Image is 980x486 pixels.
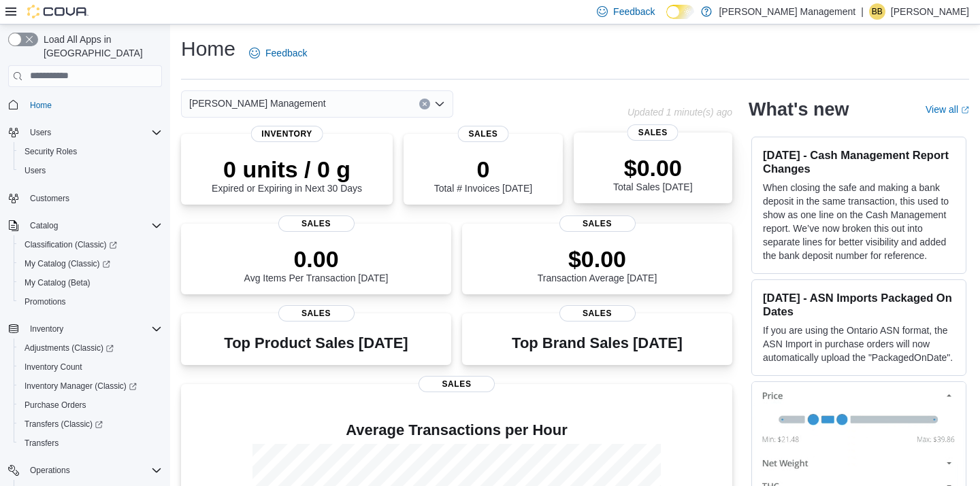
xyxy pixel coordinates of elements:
p: 0 units / 0 g [212,156,362,183]
span: Classification (Classic) [24,239,117,250]
span: Adjustments (Classic) [24,343,114,353]
span: Classification (Classic) [19,237,162,253]
span: Users [24,124,162,141]
h3: Top Product Sales [DATE] [224,335,408,351]
button: Inventory [24,321,69,337]
button: Catalog [3,216,167,235]
h3: [DATE] - ASN Imports Packaged On Dates [763,291,955,318]
a: Classification (Classic) [14,235,167,254]
span: Security Roles [24,146,77,157]
span: Users [24,165,46,176]
span: Sales [457,126,508,142]
img: Cova [27,5,88,18]
span: Inventory Count [19,359,162,375]
span: Home [24,97,162,114]
button: Transfers [14,434,167,453]
span: Purchase Orders [19,397,162,413]
p: When closing the safe and making a bank deposit in the same transaction, this used to show as one... [763,181,955,262]
span: Transfers (Classic) [24,419,103,430]
div: Brandon Boushie [869,3,885,20]
svg: External link [961,106,969,114]
span: Purchase Orders [24,400,86,411]
h4: Average Transactions per Hour [192,422,721,438]
button: My Catalog (Beta) [14,273,167,292]
a: Inventory Count [19,359,88,375]
span: Inventory Manager (Classic) [24,381,137,392]
button: Security Roles [14,142,167,161]
h3: Top Brand Sales [DATE] [512,335,683,351]
p: 0 [434,156,532,183]
button: Users [14,161,167,180]
span: Inventory Manager (Classic) [19,378,162,394]
a: Adjustments (Classic) [19,340,119,356]
button: Users [3,123,167,142]
span: Inventory [30,324,63,334]
span: Feedback [265,46,307,60]
span: My Catalog (Classic) [19,256,162,272]
span: [PERSON_NAME] Management [189,95,326,111]
p: 0.00 [244,245,389,273]
a: Users [19,162,51,179]
a: My Catalog (Beta) [19,275,96,291]
input: Dark Mode [666,5,695,19]
button: Customers [3,188,167,208]
div: Total # Invoices [DATE] [434,156,532,194]
button: Clear input [419,99,430,109]
span: Sales [278,305,355,322]
span: My Catalog (Beta) [24,277,91,288]
p: $0.00 [538,245,657,273]
span: Users [30,127,51,138]
a: Home [24,97,57,114]
a: Customers [24,190,75,207]
span: Home [30,100,52,111]
span: BB [872,3,883,20]
button: Purchase Orders [14,396,167,415]
span: Inventory Count [24,362,82,372]
button: Users [24,124,56,141]
span: Promotions [19,294,162,310]
p: [PERSON_NAME] Management [719,3,855,20]
p: $0.00 [613,154,692,181]
span: Transfers [24,438,59,449]
button: Promotions [14,292,167,311]
div: Transaction Average [DATE] [538,245,657,283]
p: | [861,3,864,20]
a: Transfers (Classic) [14,415,167,434]
button: Operations [3,461,167,480]
a: View allExternal link [926,104,969,115]
span: Sales [627,124,679,141]
span: Load All Apps in [GEOGRAPHIC_DATA] [38,33,162,60]
span: Transfers (Classic) [19,416,162,432]
span: Customers [24,190,162,207]
button: Home [3,95,167,115]
a: Transfers (Classic) [19,416,108,432]
a: Transfers [19,435,64,451]
button: Operations [24,462,76,479]
span: Adjustments (Classic) [19,340,162,356]
div: Avg Items Per Transaction [DATE] [244,245,389,283]
span: Transfers [19,435,162,451]
a: Purchase Orders [19,397,92,413]
a: My Catalog (Classic) [14,254,167,273]
span: Users [19,162,162,179]
span: Sales [559,215,636,232]
h1: Home [181,35,235,63]
span: Catalog [30,220,58,231]
span: My Catalog (Classic) [24,258,110,269]
span: My Catalog (Beta) [19,275,162,291]
p: Updated 1 minute(s) ago [627,107,732,118]
a: Feedback [244,39,312,67]
span: Sales [419,376,495,392]
button: Open list of options [434,99,445,109]
h3: [DATE] - Cash Management Report Changes [763,148,955,175]
p: [PERSON_NAME] [891,3,969,20]
p: If you are using the Ontario ASN format, the ASN Import in purchase orders will now automatically... [763,324,955,364]
div: Total Sales [DATE] [613,154,692,192]
span: Feedback [613,5,655,18]
span: Sales [559,305,636,322]
a: Security Roles [19,143,82,160]
h2: What's new [749,99,849,120]
span: Catalog [24,218,162,234]
button: Catalog [24,218,63,234]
